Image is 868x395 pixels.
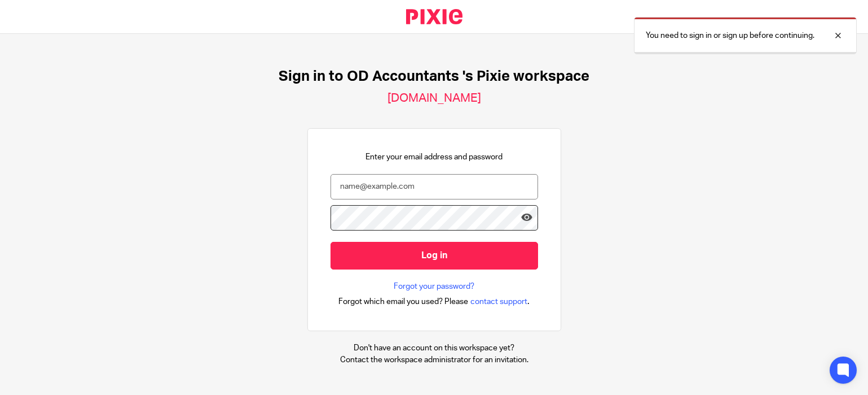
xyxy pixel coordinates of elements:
a: Forgot your password? [394,281,474,292]
p: Enter your email address and password [365,151,503,163]
h2: [DOMAIN_NAME] [387,91,481,106]
span: Forgot which email you used? Please [338,296,468,307]
h1: Sign in to OD Accountants 's Pixie workspace [279,68,589,85]
input: Log in [331,242,538,270]
div: . [338,295,530,308]
span: contact support [470,296,527,307]
p: Don't have an account on this workspace yet? [340,342,528,354]
p: Contact the workspace administrator for an invitation. [340,354,528,366]
input: name@example.com [331,174,538,199]
p: You need to sign in or sign up before continuing. [646,30,814,41]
